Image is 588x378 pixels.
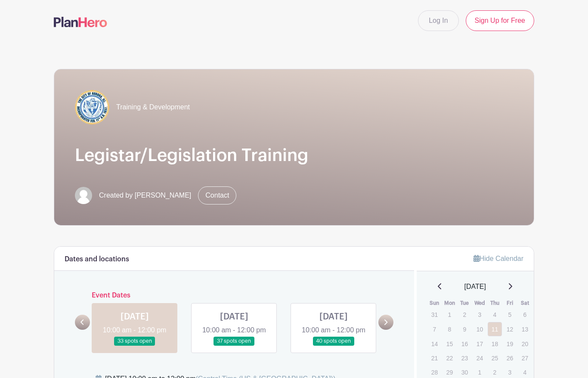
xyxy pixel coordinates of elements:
[99,190,191,201] span: Created by [PERSON_NAME]
[473,255,523,262] a: Hide Calendar
[418,10,458,31] a: Log In
[427,337,442,350] p: 14
[488,351,502,365] p: 25
[517,299,532,307] th: Sat
[518,308,532,321] p: 6
[472,299,487,307] th: Wed
[473,351,487,365] p: 24
[503,337,517,350] p: 19
[503,308,517,321] p: 5
[488,308,502,321] p: 4
[458,322,472,336] p: 9
[487,299,502,307] th: Thu
[427,299,442,307] th: Sun
[75,90,109,124] img: COA%20logo%20(2).jpg
[427,322,442,336] p: 7
[443,351,457,365] p: 22
[458,337,472,350] p: 16
[442,299,457,307] th: Mon
[443,337,457,350] p: 15
[466,10,534,31] a: Sign Up for Free
[473,322,487,336] p: 10
[90,291,378,300] h6: Event Dates
[75,187,92,204] img: default-ce2991bfa6775e67f084385cd625a349d9dcbb7a52a09fb2fda1e96e2d18dcdb.png
[443,322,457,336] p: 8
[518,337,532,350] p: 20
[488,337,502,350] p: 18
[116,102,190,112] span: Training & Development
[54,17,107,27] img: logo-507f7623f17ff9eddc593b1ce0a138ce2505c220e1c5a4e2b4648c50719b7d32.svg
[427,308,442,321] p: 31
[518,351,532,365] p: 27
[473,337,487,350] p: 17
[488,322,502,336] a: 11
[198,186,236,204] a: Contact
[518,322,532,336] p: 13
[75,145,513,166] h1: Legistar/Legislation Training
[458,351,472,365] p: 23
[457,299,472,307] th: Tue
[65,255,129,263] h6: Dates and locations
[443,308,457,321] p: 1
[503,322,517,336] p: 12
[503,351,517,365] p: 26
[427,351,442,365] p: 21
[502,299,517,307] th: Fri
[464,282,486,292] span: [DATE]
[473,308,487,321] p: 3
[458,308,472,321] p: 2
